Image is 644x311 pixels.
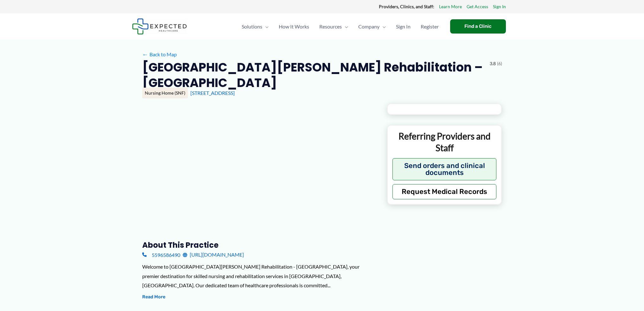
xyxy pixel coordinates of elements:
a: Sign In [493,3,506,11]
a: [STREET_ADDRESS] [190,90,235,96]
a: Get Access [467,3,488,11]
button: Request Medical Records [392,184,497,199]
button: Send orders and clinical documents [392,158,497,180]
button: Read More [142,293,165,301]
span: Company [358,16,379,38]
span: (6) [497,59,502,68]
span: ← [142,51,148,57]
a: SolutionsMenu Toggle [237,16,274,38]
h3: About this practice [142,240,377,250]
p: Referring Providers and Staff [392,130,497,153]
a: ResourcesMenu Toggle [314,16,353,38]
a: How It Works [274,16,314,38]
a: [URL][DOMAIN_NAME] [183,250,244,259]
h2: [GEOGRAPHIC_DATA][PERSON_NAME] Rehabilitation – [GEOGRAPHIC_DATA] [142,59,485,91]
span: Register [421,16,439,38]
nav: Primary Site Navigation [237,16,444,38]
span: Sign In [396,16,411,38]
a: CompanyMenu Toggle [353,16,391,38]
a: Sign In [391,16,416,38]
span: Resources [319,16,342,38]
span: Menu Toggle [342,16,348,38]
span: How It Works [279,16,309,38]
span: Menu Toggle [379,16,386,38]
strong: Providers, Clinics, and Staff: [379,4,434,9]
a: Find a Clinic [450,19,506,34]
a: ←Back to Map [142,50,177,59]
span: Solutions [242,16,262,38]
img: Expected Healthcare Logo - side, dark font, small [132,18,187,34]
span: 3.8 [490,59,496,68]
div: Welcome to [GEOGRAPHIC_DATA][PERSON_NAME] Rehabilitation - [GEOGRAPHIC_DATA], your premier destin... [142,262,377,290]
div: Nursing Home (SNF) [142,88,188,98]
a: Learn More [439,3,462,11]
a: Register [416,16,444,38]
span: Menu Toggle [262,16,269,38]
a: 5596586490 [142,250,180,259]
